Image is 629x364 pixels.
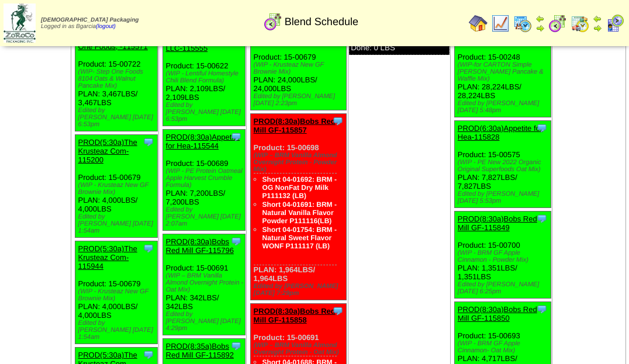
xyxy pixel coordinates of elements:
[143,242,154,254] img: Tooltip
[254,117,336,134] a: PROD(8:30a)Bobs Red Mill GF-115857
[458,340,551,354] div: (WIP - BRM GF Apple Cinnamon- Oat Mix)
[454,121,551,208] div: Product: 15-00575 PLAN: 7,827LBS / 7,827LBS
[262,226,337,250] a: Short 04-01754: BRM - Natural Sweet Flavor WONF P111117 (LB)
[78,107,157,128] div: Edited by [PERSON_NAME] [DATE] 6:53pm
[593,14,602,23] img: arrowleft.gif
[262,175,337,200] a: Short 04-01692: BRM - OG NonFat Dry Milk P111132 (LB)
[166,342,234,359] a: PROD(8:35a)Bobs Red Mill GF-115892
[535,14,545,23] img: arrowleft.gif
[250,23,347,110] div: Product: 15-00679 PLAN: 24,000LBS / 24,000LBS
[75,135,157,238] div: Product: 15-00679 PLAN: 4,000LBS / 4,000LBS
[536,122,548,134] img: Tooltip
[254,61,347,75] div: (WIP - Krusteaz New GF Brownie Mix)
[454,23,551,117] div: Product: 15-00248 PLAN: 28,224LBS / 28,224LBS
[230,235,242,247] img: Tooltip
[285,16,358,28] span: Blend Schedule
[143,136,154,148] img: Tooltip
[254,342,347,356] div: (WIP – BRM Vanilla Almond Overnight Protein - Oat Mix)
[78,138,137,164] a: PROD(5:30a)The Krusteaz Com-115200
[166,206,245,227] div: Edited by [PERSON_NAME] [DATE] 2:07am
[548,14,567,33] img: calendarblend.gif
[332,115,344,127] img: Tooltip
[454,212,551,299] div: Product: 15-00700 PLAN: 1,351LBS / 1,351LBS
[163,234,245,335] div: Product: 15-00691 PLAN: 342LBS / 342LBS
[78,320,157,341] div: Edited by [PERSON_NAME] [DATE] 1:54am
[536,213,548,224] img: Tooltip
[491,14,510,33] img: line_graph.gif
[458,100,551,114] div: Edited by [PERSON_NAME] [DATE] 5:48pm
[250,114,347,300] div: Product: 15-00698 PLAN: 1,964LBS / 1,964LBS
[593,23,602,33] img: arrowright.gif
[163,130,245,231] div: Product: 15-00689 PLAN: 7,200LBS / 7,200LBS
[143,349,154,360] img: Tooltip
[458,214,537,232] a: PROD(8:30a)Bobs Red Mill GF-115849
[254,93,347,107] div: Edited by [PERSON_NAME] [DATE] 2:23pm
[41,17,139,30] span: Logged in as Bgarcia
[4,4,36,43] img: zoroco-logo-small.webp
[458,124,542,141] a: PROD(6:30a)Appetite for Hea-115828
[332,305,344,317] img: Tooltip
[78,244,137,271] a: PROD(5:30a)The Krusteaz Com-115944
[254,283,347,297] div: Edited by [PERSON_NAME] [DATE] 7:29pm
[96,23,116,30] a: (logout)
[166,272,245,293] div: (WIP – BRM Vanilla Almond Overnight Protein - Oat Mix)
[166,70,245,84] div: (WIP - Lentiful Homestyle Chili Blend Formula)
[230,131,242,143] img: Tooltip
[264,12,282,31] img: calendarblend.gif
[75,30,157,131] div: Product: 15-00722 PLAN: 3,467LBS / 3,467LBS
[166,133,240,150] a: PROD(8:30a)Appetite for Hea-115544
[163,32,245,126] div: Product: 15-00622 PLAN: 2,109LBS / 2,109LBS
[78,68,157,89] div: (WIP- Step One Foods 8104 Oats & Walnut Pancake Mix)
[571,14,589,33] img: calendarinout.gif
[458,190,551,204] div: Edited by [PERSON_NAME] [DATE] 5:53pm
[166,168,245,189] div: (WIP - PE Protein Oatmeal Apple Harvest Crumble Formula)
[166,311,245,332] div: Edited by [PERSON_NAME] [DATE] 4:29pm
[535,23,545,33] img: arrowright.gif
[536,303,548,315] img: Tooltip
[166,237,234,255] a: PROD(8:30a)Bobs Red Mill GF-115796
[78,288,157,302] div: (WIP - Krusteaz New GF Brownie Mix)
[458,305,537,323] a: PROD(8:30a)Bobs Red Mill GF-115850
[254,307,336,324] a: PROD(8:30a)Bobs Red Mill GF-115858
[78,182,157,196] div: (WIP - Krusteaz New GF Brownie Mix)
[75,241,157,344] div: Product: 15-00679 PLAN: 4,000LBS / 4,000LBS
[254,152,347,173] div: (WIP – BRM Vanilla Almond Overnight Protein - Powder Mix)
[458,159,551,173] div: (WIP - PE New 2022 Organic Original Superfoods Oat Mix)
[458,281,551,295] div: Edited by [PERSON_NAME] [DATE] 6:25pm
[458,249,551,264] div: (WIP - BRM GF Apple Cinnamon - Powder Mix)
[166,102,245,123] div: Edited by [PERSON_NAME] [DATE] 6:53pm
[262,200,337,225] a: Short 04-01691: BRM - Natural Vanilla Flavor Powder P111116(LB)
[513,14,532,33] img: calendarprod.gif
[78,213,157,234] div: Edited by [PERSON_NAME] [DATE] 1:54am
[606,14,624,33] img: calendarcustomer.gif
[230,340,242,352] img: Tooltip
[458,61,551,82] div: (WIP-for CARTON Simple [PERSON_NAME] Pancake & Waffle Mix)
[41,17,139,23] span: [DEMOGRAPHIC_DATA] Packaging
